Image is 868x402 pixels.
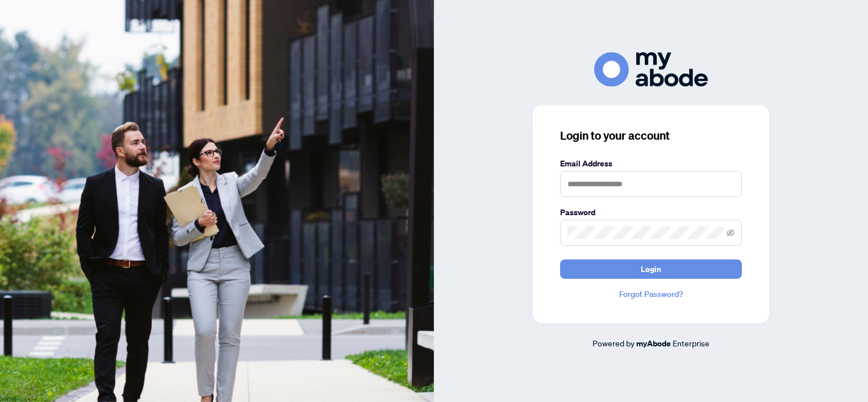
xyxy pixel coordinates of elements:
[594,52,708,87] img: ma-logo
[560,288,742,300] a: Forgot Password?
[727,229,735,237] span: eye-invisible
[560,206,742,219] label: Password
[641,260,661,278] span: Login
[560,157,742,170] label: Email Address
[673,338,710,348] span: Enterprise
[636,337,671,350] a: myAbode
[560,259,742,279] button: Login
[592,338,635,348] span: Powered by
[560,128,742,144] h3: Login to your account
